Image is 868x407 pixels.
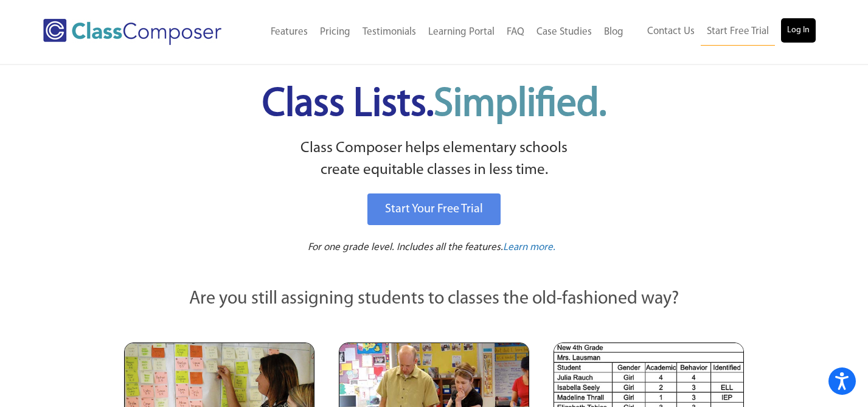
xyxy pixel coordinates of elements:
[248,19,629,46] nav: Header Menu
[367,193,501,225] a: Start Your Free Trial
[422,19,501,46] a: Learning Portal
[641,18,701,45] a: Contact Us
[701,18,775,46] a: Start Free Trial
[308,242,503,252] span: For one grade level. Includes all the features.
[434,85,606,125] span: Simplified.
[43,19,221,45] img: Class Composer
[265,19,314,46] a: Features
[598,19,630,46] a: Blog
[781,18,816,43] a: Log In
[262,85,606,125] span: Class Lists.
[314,19,356,46] a: Pricing
[501,19,530,46] a: FAQ
[503,240,555,256] a: Learn more.
[503,242,555,252] span: Learn more.
[630,18,816,46] nav: Header Menu
[124,286,745,313] p: Are you still assigning students to classes the old-fashioned way?
[356,19,422,46] a: Testimonials
[385,203,483,215] span: Start Your Free Trial
[530,19,598,46] a: Case Studies
[122,137,746,182] p: Class Composer helps elementary schools create equitable classes in less time.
